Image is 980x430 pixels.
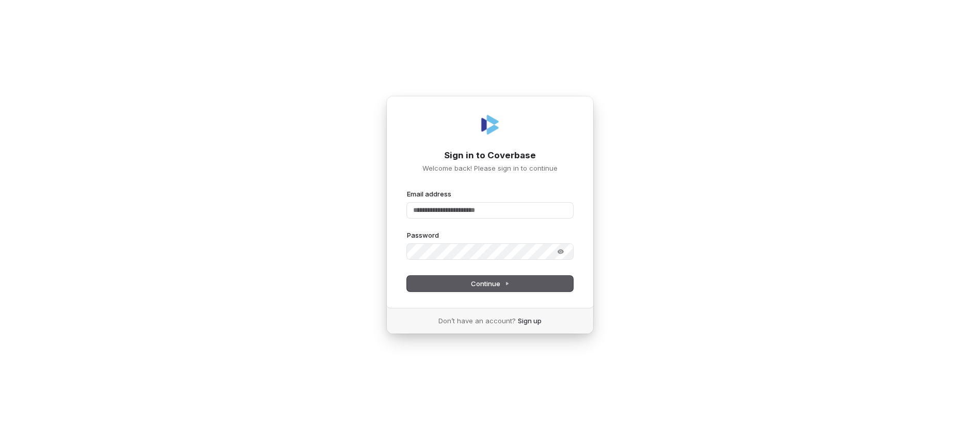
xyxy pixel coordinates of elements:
span: Don’t have an account? [438,316,516,325]
button: Show password [550,245,571,258]
p: Welcome back! Please sign in to continue [407,163,573,173]
button: Continue [407,276,573,291]
img: Coverbase [478,112,502,137]
label: Password [407,230,439,240]
span: Continue [471,279,510,288]
h1: Sign in to Coverbase [407,150,573,162]
label: Email address [407,189,451,199]
a: Sign up [518,316,542,325]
